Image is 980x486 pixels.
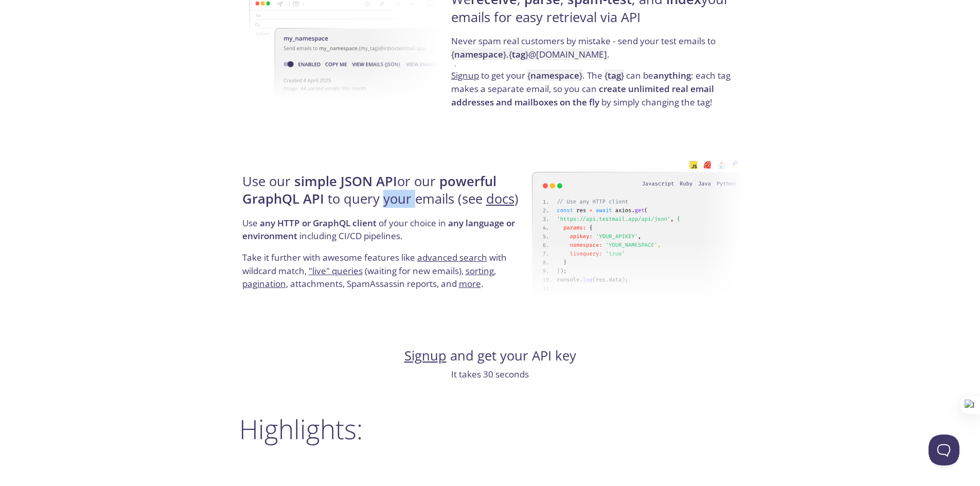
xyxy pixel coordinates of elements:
h4: and get your API key [239,347,741,365]
a: pagination [242,278,286,290]
strong: tag [512,48,525,60]
strong: powerful GraphQL API [242,172,496,208]
code: { } [527,69,582,81]
img: api [532,149,741,312]
strong: tag [608,69,621,81]
code: { } . { } @[DOMAIN_NAME] [451,48,607,60]
p: It takes 30 seconds [239,368,741,381]
code: { } [604,69,624,81]
p: to get your . The can be : each tag makes a separate email, so you can by simply changing the tag! [451,69,738,109]
p: Never spam real customers by mistake - send your test emails to . [451,34,738,69]
a: "live" queries [309,265,363,277]
h2: Highlights: [239,413,741,444]
strong: any language or environment [242,217,515,242]
a: docs [486,190,514,208]
iframe: Help Scout Beacon - Open [929,435,959,465]
strong: create unlimited real email addresses and mailboxes on the fly [451,83,714,108]
h4: Use our or our to query your emails (see ) [242,173,529,217]
strong: anything [653,69,691,81]
a: Signup [451,69,479,81]
strong: namespace [530,69,579,81]
a: advanced search [417,251,487,263]
a: more [459,278,481,290]
strong: any HTTP or GraphQL client [260,217,377,229]
p: Take it further with awesome features like with wildcard match, (waiting for new emails), , , att... [242,251,529,291]
a: Signup [404,347,447,365]
a: sorting [466,265,494,277]
strong: namespace [454,48,503,60]
strong: simple JSON API [294,172,397,190]
p: Use of your choice in including CI/CD pipelines. [242,217,529,251]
